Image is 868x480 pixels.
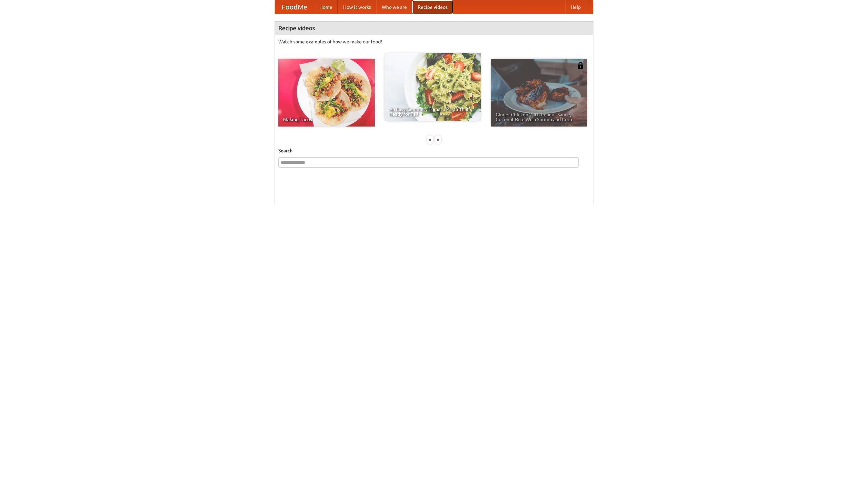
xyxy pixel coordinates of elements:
a: FoodMe [275,0,314,14]
a: Who we are [376,0,412,14]
div: » [435,135,441,144]
h4: Recipe videos [275,21,593,35]
p: Watch some examples of how we make our food! [278,38,590,45]
img: 483408.png [577,62,584,69]
a: Recipe videos [412,0,453,14]
a: How it works [338,0,376,14]
span: An Easy, Summery Tomato Pasta That's Ready for Fall [389,107,476,116]
span: Making Tacos [283,117,370,122]
a: Help [565,0,586,14]
a: Making Tacos [278,59,375,127]
h5: Search [278,147,590,154]
a: Home [314,0,338,14]
div: « [427,135,433,144]
a: An Easy, Summery Tomato Pasta That's Ready for Fall [384,53,481,121]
